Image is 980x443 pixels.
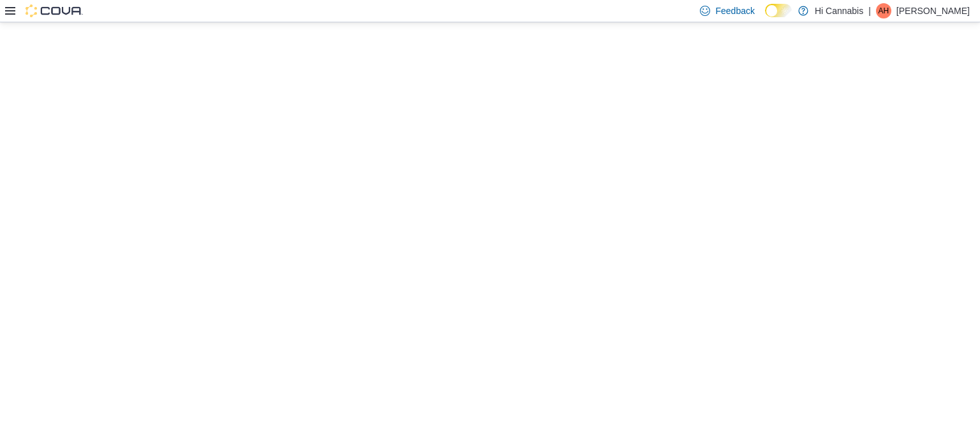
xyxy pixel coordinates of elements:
[879,3,889,18] span: AH
[876,3,891,18] div: Amy Houle
[715,4,754,17] span: Feedback
[765,4,792,17] input: Dark Mode
[26,4,83,17] img: Cova
[896,3,970,18] p: [PERSON_NAME]
[868,3,871,18] p: |
[815,3,863,18] p: Hi Cannabis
